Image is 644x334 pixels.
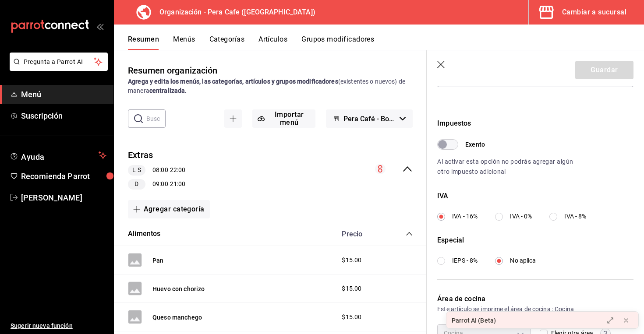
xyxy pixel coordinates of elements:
span: $15.00 [342,313,361,322]
button: Artículos [258,35,287,50]
span: $15.00 [342,284,361,293]
span: IVA - 16% [452,212,478,221]
p: Al activar esta opción no podrás agregar algún otro impuesto adicional [437,157,574,177]
button: Importar menú [252,109,315,128]
div: Especial [437,235,633,246]
button: Huevo con chorizo [152,285,205,293]
button: Categorías [209,35,245,50]
button: Grupos modificadores [301,35,374,50]
div: Impuestos [437,118,633,129]
div: 09:00 - 21:00 [128,179,185,190]
div: navigation tabs [128,35,644,50]
span: Pera Café - Borrador [343,115,396,123]
span: Exento [465,140,485,149]
div: Este artículo se imprime el área de cocina : Cocina [437,304,633,314]
button: Pera Café - Borrador [326,109,413,128]
span: Pregunta a Parrot AI [24,57,94,67]
span: Menú [21,88,106,100]
div: Cambiar a sucursal [562,6,626,18]
div: Parrot AI (Beta) [452,316,496,325]
div: collapse-menu-row [114,142,427,197]
span: D [131,179,142,189]
strong: centralizada. [149,87,187,94]
button: Alimentos [128,229,161,239]
span: L-S [129,165,145,175]
span: IVA - 8% [564,212,586,221]
button: Agregar categoría [128,200,210,218]
span: IEPS - 8% [452,256,478,265]
span: IVA - 0% [510,212,532,221]
button: open_drawer_menu [96,23,103,30]
div: Área de cocina [437,294,633,304]
strong: Agrega y edita los menús, las categorías, artículos y grupos modificadores [128,78,338,85]
span: [PERSON_NAME] [21,192,106,204]
span: $15.00 [342,256,361,265]
button: Menús [173,35,195,50]
div: IVA [437,191,633,201]
div: Precio [333,230,389,238]
button: Queso manchego [152,313,202,322]
button: collapse-category-row [406,230,413,237]
div: (existentes o nuevos) de manera [128,77,413,95]
button: Extras [128,149,153,162]
span: Recomienda Parrot [21,170,106,182]
h3: Organización - Pera Cafe ([GEOGRAPHIC_DATA]) [152,7,315,18]
button: Pregunta a Parrot AI [10,53,108,71]
span: Sugerir nueva función [11,321,106,330]
span: Ayuda [21,150,95,161]
input: Buscar menú [146,110,166,127]
span: No aplica [510,256,536,265]
div: Resumen organización [128,64,218,77]
button: Resumen [128,35,159,50]
div: 08:00 - 22:00 [128,165,185,176]
button: Pan [152,256,163,265]
a: Pregunta a Parrot AI [6,63,108,73]
span: Suscripción [21,110,106,122]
